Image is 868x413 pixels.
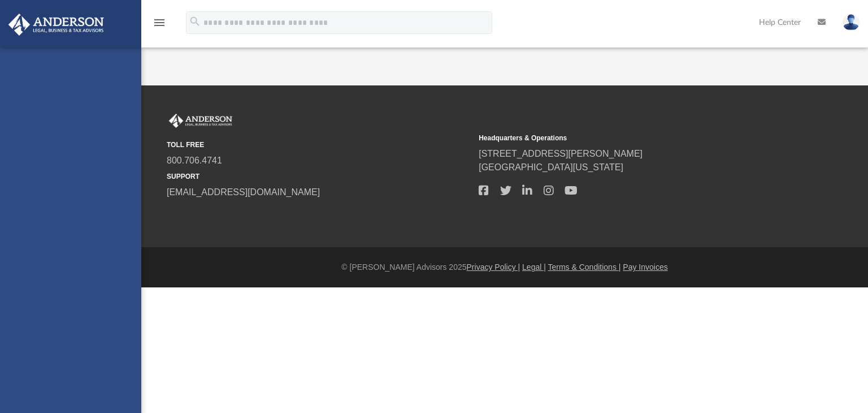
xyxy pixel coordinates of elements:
[167,156,222,165] a: 800.706.4741
[467,263,520,272] a: Privacy Policy |
[167,187,320,197] a: [EMAIL_ADDRESS][DOMAIN_NAME]
[623,263,667,272] a: Pay Invoices
[479,149,643,158] a: [STREET_ADDRESS][PERSON_NAME]
[5,14,107,36] img: Anderson Advisors Platinum Portal
[548,263,621,272] a: Terms & Conditions |
[153,16,166,29] i: menu
[167,171,471,182] small: SUPPORT
[522,263,546,272] a: Legal |
[167,140,471,150] small: TOLL FREE
[189,15,201,28] i: search
[167,114,235,128] img: Anderson Advisors Platinum Portal
[479,133,783,143] small: Headquarters & Operations
[479,162,623,172] a: [GEOGRAPHIC_DATA][US_STATE]
[843,14,860,31] img: User Pic
[153,21,166,29] a: menu
[141,261,868,273] div: © [PERSON_NAME] Advisors 2025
